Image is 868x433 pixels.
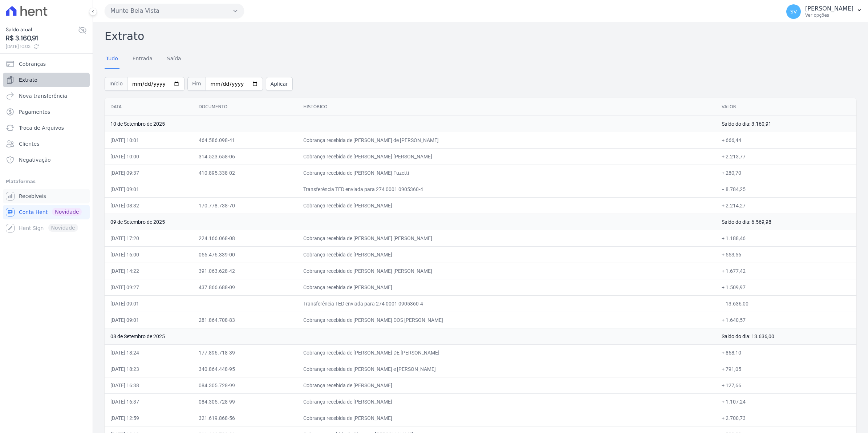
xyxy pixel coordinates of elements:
[297,344,716,361] td: Cobrança recebida de [PERSON_NAME] DE [PERSON_NAME]
[3,137,90,151] a: Clientes
[3,57,90,71] a: Cobranças
[6,177,87,186] div: Plataformas
[105,214,716,230] td: 09 de Setembro de 2025
[105,279,193,295] td: [DATE] 09:27
[716,263,856,279] td: + 1.677,42
[19,156,51,163] span: Negativação
[105,410,193,426] td: [DATE] 12:59
[3,73,90,87] a: Extrato
[193,197,298,214] td: 170.778.738-70
[716,279,856,295] td: + 1.509,97
[266,77,293,91] button: Aplicar
[297,98,716,116] th: Histórico
[105,4,244,18] button: Munte Bela Vista
[105,263,193,279] td: [DATE] 14:22
[716,295,856,312] td: − 13.636,00
[3,121,90,135] a: Troca de Arquivos
[193,148,298,165] td: 314.523.658-06
[297,132,716,148] td: Cobrança recebida de [PERSON_NAME] de [PERSON_NAME]
[19,193,46,200] span: Recebíveis
[716,361,856,377] td: + 791,05
[193,361,298,377] td: 340.864.448-95
[716,230,856,246] td: + 1.188,46
[193,230,298,246] td: 224.166.068-08
[297,361,716,377] td: Cobrança recebida de [PERSON_NAME] e [PERSON_NAME]
[105,50,119,69] a: Tudo
[716,165,856,181] td: + 280,70
[790,9,797,14] span: SV
[105,393,193,410] td: [DATE] 16:37
[193,344,298,361] td: 177.896.718-39
[297,263,716,279] td: Cobrança recebida de [PERSON_NAME] [PERSON_NAME]
[105,98,193,116] th: Data
[716,328,856,344] td: Saldo do dia: 13.636,00
[297,295,716,312] td: Transferência TED enviada para 274 0001 0905360-4
[716,98,856,116] th: Valor
[3,105,90,119] a: Pagamentos
[193,132,298,148] td: 464.586.098-41
[297,197,716,214] td: Cobrança recebida de [PERSON_NAME]
[716,377,856,393] td: + 127,66
[716,197,856,214] td: + 2.214,27
[193,279,298,295] td: 437.866.688-09
[716,214,856,230] td: Saldo do dia: 6.569,98
[19,76,37,84] span: Extrato
[805,12,853,18] p: Ver opções
[105,132,193,148] td: [DATE] 10:01
[716,410,856,426] td: + 2.700,73
[716,344,856,361] td: + 868,10
[193,410,298,426] td: 321.619.868-56
[105,295,193,312] td: [DATE] 09:01
[297,312,716,328] td: Cobrança recebida de [PERSON_NAME] DOS [PERSON_NAME]
[193,377,298,393] td: 084.305.728-99
[105,312,193,328] td: [DATE] 09:01
[3,153,90,167] a: Negativação
[187,77,206,91] span: Fim
[105,181,193,197] td: [DATE] 09:01
[193,165,298,181] td: 410.895.338-02
[297,230,716,246] td: Cobrança recebida de [PERSON_NAME] [PERSON_NAME]
[105,77,127,91] span: Início
[105,361,193,377] td: [DATE] 18:23
[193,312,298,328] td: 281.864.708-83
[716,116,856,132] td: Saldo do dia: 3.160,91
[3,89,90,103] a: Nova transferência
[6,26,78,33] span: Saldo atual
[19,124,64,131] span: Troca de Arquivos
[19,92,67,100] span: Nova transferência
[105,148,193,165] td: [DATE] 10:00
[19,140,39,147] span: Clientes
[131,50,154,69] a: Entrada
[716,181,856,197] td: − 8.784,25
[19,108,50,116] span: Pagamentos
[193,263,298,279] td: 391.063.628-42
[297,148,716,165] td: Cobrança recebida de [PERSON_NAME] [PERSON_NAME]
[297,393,716,410] td: Cobrança recebida de [PERSON_NAME]
[105,328,716,344] td: 08 de Setembro de 2025
[3,189,90,203] a: Recebíveis
[6,33,78,43] span: R$ 3.160,91
[805,5,853,12] p: [PERSON_NAME]
[716,148,856,165] td: + 2.213,77
[297,165,716,181] td: Cobrança recebida de [PERSON_NAME] Fuzetti
[105,165,193,181] td: [DATE] 09:37
[105,116,716,132] td: 10 de Setembro de 2025
[105,246,193,263] td: [DATE] 16:00
[19,60,46,68] span: Cobranças
[716,246,856,263] td: + 553,56
[52,208,82,216] span: Novidade
[297,377,716,393] td: Cobrança recebida de [PERSON_NAME]
[105,28,856,44] h2: Extrato
[297,410,716,426] td: Cobrança recebida de [PERSON_NAME]
[297,246,716,263] td: Cobrança recebida de [PERSON_NAME]
[716,312,856,328] td: + 1.640,57
[105,197,193,214] td: [DATE] 08:32
[19,209,48,216] span: Conta Hent
[3,205,90,219] a: Conta Hent Novidade
[297,181,716,197] td: Transferência TED enviada para 274 0001 0905360-4
[716,393,856,410] td: + 1.107,24
[6,57,87,235] nav: Sidebar
[297,279,716,295] td: Cobrança recebida de [PERSON_NAME]
[105,230,193,246] td: [DATE] 17:20
[193,98,298,116] th: Documento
